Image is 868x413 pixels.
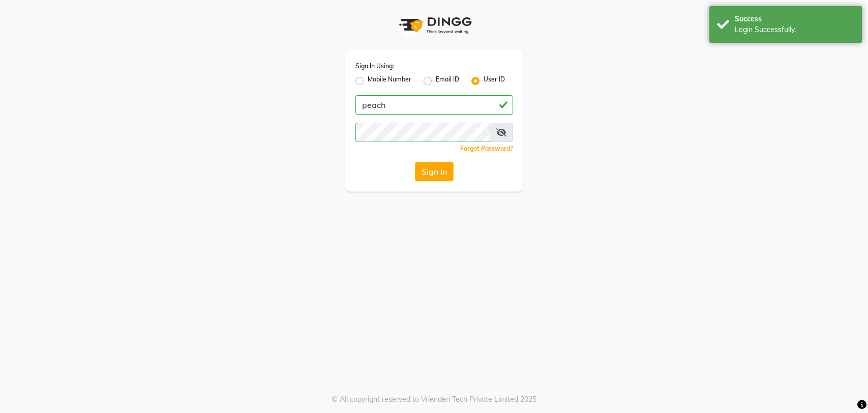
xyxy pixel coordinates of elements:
div: Login Successfully. [735,24,854,35]
label: User ID [484,75,505,87]
input: Username [355,95,513,115]
a: Forgot Password? [460,145,513,152]
label: Sign In Using: [355,62,394,71]
button: Sign In [415,162,454,181]
div: Success [735,14,854,24]
input: Username [355,123,490,142]
label: Email ID [436,75,459,87]
img: logo1.svg [394,10,475,40]
label: Mobile Number [368,75,411,87]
